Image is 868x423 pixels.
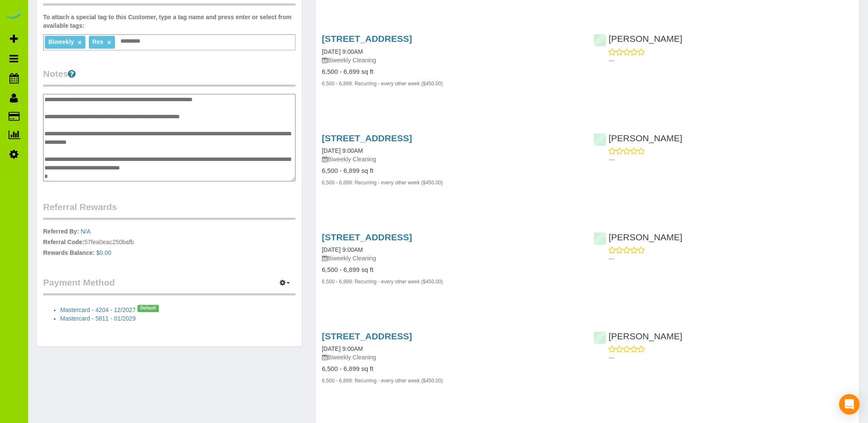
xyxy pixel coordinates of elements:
a: $0.00 [96,249,111,256]
a: [STREET_ADDRESS] [322,232,412,242]
div: Open Intercom Messenger [839,394,859,414]
span: Default [137,305,159,312]
small: 6,500 - 6,899: Recurring - every other week ($450.00) [322,180,443,186]
small: 6,500 - 6,899: Recurring - every other week ($450.00) [322,378,443,384]
label: To attach a special tag to this Customer, type a tag name and press enter or select from availabl... [43,13,295,30]
a: [DATE] 9:00AM [322,345,363,352]
a: [STREET_ADDRESS] [322,34,412,44]
h4: 6,500 - 6,899 sq ft [322,365,581,373]
a: [PERSON_NAME] [593,232,682,242]
small: 6,500 - 6,899: Recurring - every other week ($450.00) [322,81,443,87]
a: [PERSON_NAME] [593,133,682,143]
small: 6,500 - 6,899: Recurring - every other week ($450.00) [322,279,443,285]
h4: 6,500 - 6,899 sq ft [322,167,581,175]
h4: 6,500 - 6,899 sq ft [322,266,581,274]
a: [DATE] 9:00AM [322,246,363,253]
a: [PERSON_NAME] [593,331,682,341]
p: Biweekly Cleaning [322,56,581,64]
a: × [78,39,82,46]
legend: Notes [43,67,295,87]
label: Referral Code: [43,238,84,246]
a: [PERSON_NAME] [593,34,682,44]
p: Biweekly Cleaning [322,155,581,163]
a: [DATE] 9:00AM [322,147,363,154]
a: Mastercard - 5811 - 01/2029 [60,315,136,322]
legend: Payment Method [43,276,295,295]
p: 57fea0eac250bafb [43,227,295,259]
p: --- [608,155,853,164]
a: [STREET_ADDRESS] [322,331,412,341]
h4: 6,500 - 6,899 sq ft [322,68,581,76]
a: Mastercard - 4204 - 12/2027 [60,306,136,313]
a: × [107,39,111,46]
p: --- [608,254,853,263]
p: --- [608,353,853,362]
legend: Referral Rewards [43,201,295,220]
span: Res [92,38,103,45]
label: Rewards Balance: [43,248,95,257]
a: N/A [81,228,91,235]
label: Referred By: [43,227,79,236]
a: [STREET_ADDRESS] [322,133,412,143]
a: [DATE] 9:00AM [322,48,363,55]
p: --- [608,56,853,65]
span: Biweekly [48,38,74,45]
p: Biweekly Cleaning [322,353,581,362]
img: Automaid Logo [5,9,22,20]
p: Biweekly Cleaning [322,254,581,263]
